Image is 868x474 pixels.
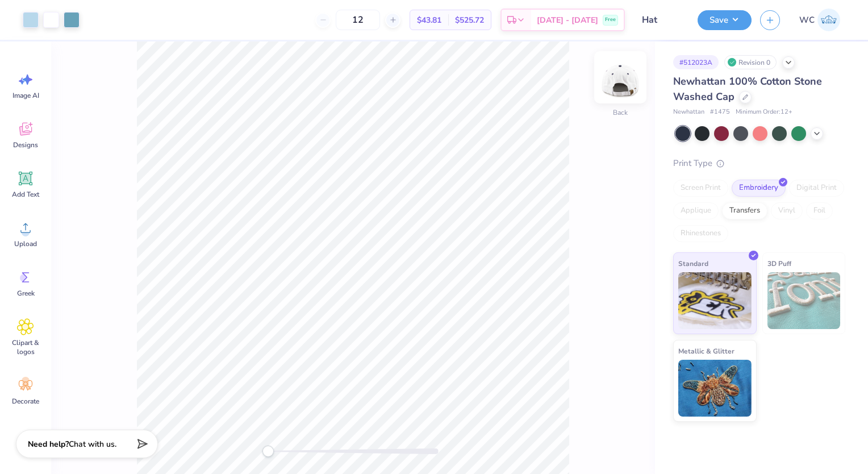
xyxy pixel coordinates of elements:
[13,140,38,149] span: Designs
[12,190,39,199] span: Add Text
[537,14,598,26] span: [DATE] - [DATE]
[767,272,841,329] img: 3D Puff
[678,345,735,357] span: Metallic & Glitter
[598,55,643,100] img: Back
[28,439,69,450] strong: Need help?
[673,107,704,117] span: Newhattan
[17,289,35,298] span: Greek
[771,202,803,219] div: Vinyl
[806,202,833,219] div: Foil
[336,10,380,30] input: – –
[722,202,767,219] div: Transfers
[673,225,728,242] div: Rhinestones
[724,55,777,69] div: Revision 0
[789,180,844,197] div: Digital Print
[794,9,845,31] a: WC
[14,239,37,248] span: Upload
[732,180,786,197] div: Embroidery
[69,439,116,450] span: Chat with us.
[673,74,822,103] span: Newhattan 100% Cotton Stone Washed Cap
[7,338,44,356] span: Clipart & logos
[12,91,39,100] span: Image AI
[12,397,39,406] span: Decorate
[678,257,708,269] span: Standard
[736,107,792,117] span: Minimum Order: 12 +
[799,14,815,27] span: WC
[633,9,689,31] input: Untitled Design
[605,16,616,24] span: Free
[678,272,752,329] img: Standard
[673,180,728,197] div: Screen Print
[767,257,791,269] span: 3D Puff
[673,202,719,219] div: Applique
[673,157,845,170] div: Print Type
[673,55,719,69] div: # 512023A
[613,107,628,118] div: Back
[455,14,484,26] span: $525.72
[817,9,840,31] img: William Coughenour
[698,10,752,30] button: Save
[262,446,274,457] div: Accessibility label
[678,360,752,417] img: Metallic & Glitter
[417,14,441,26] span: $43.81
[710,107,730,117] span: # 1475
